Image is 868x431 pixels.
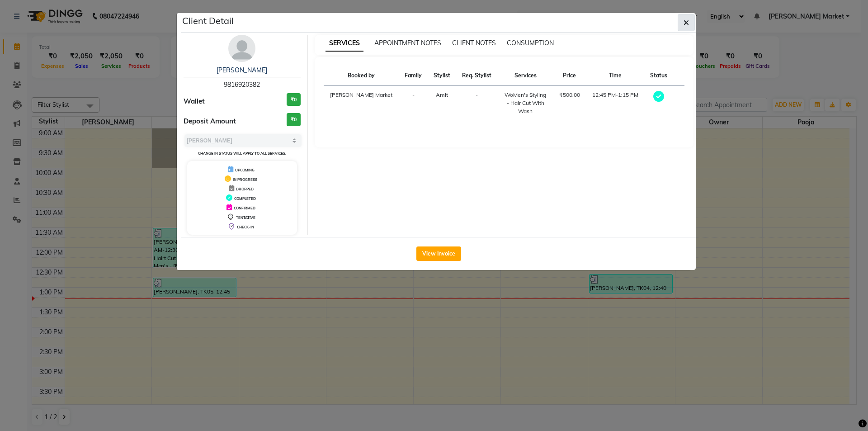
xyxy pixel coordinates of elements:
[497,66,553,85] th: Services
[644,66,673,85] th: Status
[228,35,255,62] img: avatar
[553,66,586,85] th: Price
[237,225,254,229] span: CHECK-IN
[586,85,645,121] td: 12:45 PM-1:15 PM
[184,96,205,107] span: Wallet
[233,177,257,182] span: IN PROGRESS
[184,116,236,127] span: Deposit Amount
[234,206,255,210] span: CONFIRMED
[456,66,498,85] th: Req. Stylist
[324,66,399,85] th: Booked by
[325,35,363,52] span: SERVICES
[559,91,580,99] div: ₹500.00
[287,113,301,126] h3: ₹0
[287,93,301,106] h3: ₹0
[235,168,255,172] span: UPCOMING
[456,85,498,121] td: -
[428,66,456,85] th: Stylist
[507,39,554,47] span: CONSUMPTION
[452,39,496,47] span: CLIENT NOTES
[399,66,428,85] th: Family
[236,187,254,191] span: DROPPED
[217,66,267,74] a: [PERSON_NAME]
[224,81,260,89] span: 9816920382
[374,39,441,47] span: APPOINTMENT NOTES
[399,85,428,121] td: -
[503,91,547,115] div: WoMen's Styling - Hair Cut With Wash
[234,196,256,201] span: COMPLETED
[586,66,645,85] th: Time
[436,91,448,98] span: Amit
[198,151,286,156] small: Change in status will apply to all services.
[236,215,255,220] span: TENTATIVE
[416,246,461,261] button: View Invoice
[182,14,234,28] h5: Client Detail
[324,85,399,121] td: [PERSON_NAME] Market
